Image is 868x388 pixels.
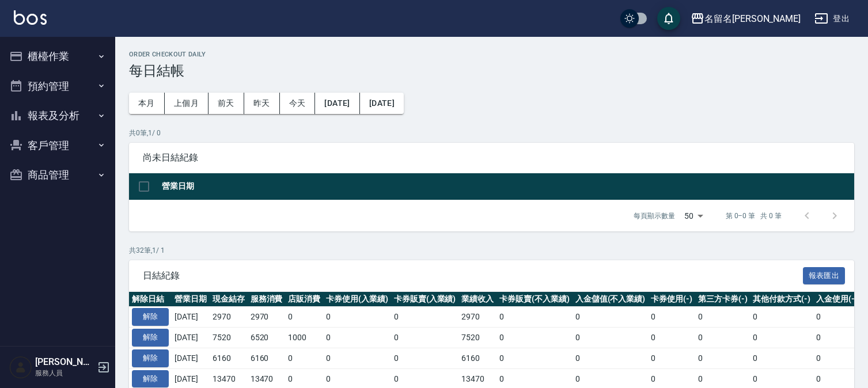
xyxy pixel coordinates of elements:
p: 共 0 筆, 1 / 0 [129,128,854,138]
div: 名留名[PERSON_NAME] [704,12,801,26]
p: 共 32 筆, 1 / 1 [129,245,854,256]
td: 0 [750,307,813,328]
td: 7520 [210,328,248,348]
td: 0 [323,307,391,328]
button: 本月 [129,93,165,114]
button: 解除 [132,349,169,367]
a: 報表匯出 [803,269,846,280]
button: 預約管理 [5,71,111,101]
th: 卡券販賣(入業績) [391,292,459,307]
td: 0 [750,348,813,368]
td: [DATE] [172,348,210,368]
div: 50 [680,200,707,231]
td: 0 [285,348,323,368]
td: 6160 [210,348,248,368]
p: 每頁顯示數量 [634,211,675,221]
td: 0 [391,307,459,328]
th: 第三方卡券(-) [695,292,751,307]
td: 0 [391,328,459,348]
td: 0 [573,307,649,328]
th: 入金儲值(不入業績) [573,292,649,307]
button: 今天 [280,93,316,114]
button: 上個月 [165,93,209,114]
td: 0 [496,348,573,368]
button: 報表匯出 [803,267,846,285]
td: 0 [496,307,573,328]
th: 卡券使用(-) [648,292,695,307]
span: 日結紀錄 [143,270,803,282]
img: Logo [14,10,47,25]
button: 前天 [209,93,244,114]
td: 0 [391,348,459,368]
button: 客戶管理 [5,131,111,161]
p: 服務人員 [35,368,94,378]
td: 0 [750,328,813,348]
button: 報表及分析 [5,101,111,131]
td: 6160 [248,348,286,368]
button: 商品管理 [5,160,111,190]
td: 0 [648,307,695,328]
h3: 每日結帳 [129,63,854,79]
th: 店販消費 [285,292,323,307]
td: 0 [323,348,391,368]
td: [DATE] [172,328,210,348]
td: 6160 [458,348,496,368]
button: 櫃檯作業 [5,41,111,71]
td: 1000 [285,328,323,348]
th: 營業日期 [159,173,854,200]
td: 2970 [248,307,286,328]
td: 0 [648,328,695,348]
button: 解除 [132,308,169,326]
td: 2970 [458,307,496,328]
span: 尚未日結紀錄 [143,152,840,163]
th: 入金使用(-) [813,292,861,307]
td: 6520 [248,328,286,348]
button: 名留名[PERSON_NAME] [686,7,805,31]
th: 卡券販賣(不入業績) [496,292,573,307]
p: 第 0–0 筆 共 0 筆 [726,211,782,221]
img: Person [9,356,32,379]
th: 服務消費 [248,292,286,307]
th: 卡券使用(入業績) [323,292,391,307]
h5: [PERSON_NAME] [35,356,94,368]
td: 0 [285,307,323,328]
td: 0 [573,348,649,368]
td: 0 [695,348,751,368]
button: [DATE] [360,93,404,114]
td: 0 [648,348,695,368]
button: [DATE] [315,93,359,114]
td: [DATE] [172,307,210,328]
button: save [657,7,680,30]
button: 解除 [132,329,169,347]
th: 解除日結 [129,292,172,307]
td: 0 [813,328,861,348]
td: 0 [323,328,391,348]
th: 其他付款方式(-) [750,292,813,307]
th: 營業日期 [172,292,210,307]
th: 業績收入 [458,292,496,307]
th: 現金結存 [210,292,248,307]
button: 昨天 [244,93,280,114]
h2: Order checkout daily [129,51,854,58]
td: 0 [813,307,861,328]
td: 0 [695,307,751,328]
td: 0 [813,348,861,368]
td: 7520 [458,328,496,348]
td: 0 [695,328,751,348]
button: 解除 [132,370,169,388]
td: 0 [496,328,573,348]
td: 2970 [210,307,248,328]
button: 登出 [810,8,854,29]
td: 0 [573,328,649,348]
